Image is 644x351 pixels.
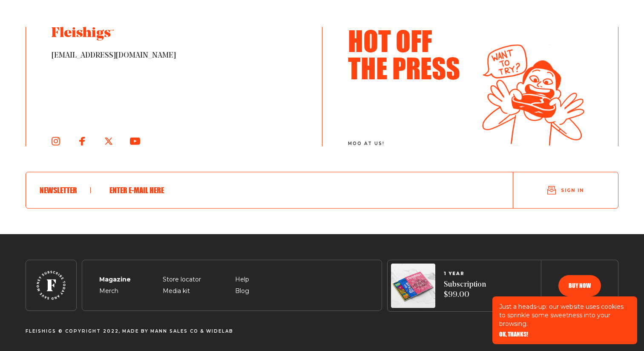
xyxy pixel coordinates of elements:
span: & [200,329,204,334]
a: Store locator [163,276,201,283]
span: Blog [235,286,249,296]
span: Store locator [163,275,201,285]
img: Magazines image [391,264,435,308]
button: Sign in [513,176,618,205]
span: Help [235,275,249,285]
a: Media kit [163,287,190,295]
span: Media kit [163,286,190,296]
span: , [119,329,121,334]
button: OK, THANKS! [499,331,528,337]
button: Buy now [558,275,601,296]
input: Enter e-mail here [104,179,486,201]
span: 1 YEAR [444,271,486,276]
a: Help [235,276,249,283]
span: Subscription $99.00 [444,280,486,301]
span: moo at us! [348,141,467,146]
span: Merch [99,286,118,296]
h3: Hot Off The Press [348,27,467,81]
span: Buy now [569,283,591,289]
a: Blog [235,287,249,295]
h6: Newsletter [40,186,91,195]
a: Merch [99,287,118,295]
span: [EMAIL_ADDRESS][DOMAIN_NAME] [52,51,296,61]
a: Mann Sales CO [150,328,198,334]
span: Sign in [561,187,584,194]
a: Widelab [206,328,233,334]
span: Made By [122,329,149,334]
span: Fleishigs © Copyright 2022 [26,329,119,334]
p: Just a heads-up: our website uses cookies to sprinkle some sweetness into your browsing. [499,302,630,328]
